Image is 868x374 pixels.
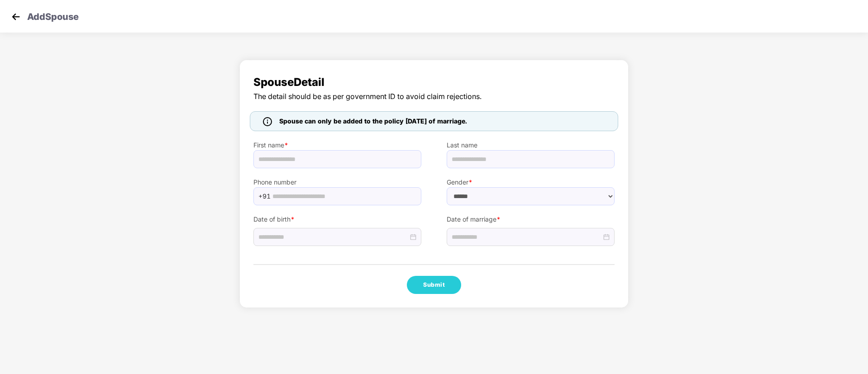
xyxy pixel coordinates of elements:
p: Add Spouse [27,10,79,21]
img: svg+xml;base64,PHN2ZyB4bWxucz0iaHR0cDovL3d3dy53My5vcmcvMjAwMC9zdmciIHdpZHRoPSIzMCIgaGVpZ2h0PSIzMC... [9,10,23,24]
button: Submit [407,276,461,294]
span: Spouse Detail [253,74,615,91]
img: icon [263,117,272,126]
label: Date of birth [253,214,421,224]
label: Date of marriage [447,214,615,224]
label: Gender [447,177,615,187]
label: Phone number [253,177,421,187]
span: The detail should be as per government ID to avoid claim rejections. [253,91,615,102]
label: Last name [447,140,615,150]
label: First name [253,140,421,150]
span: Spouse can only be added to the policy [DATE] of marriage. [279,116,467,126]
span: +91 [258,189,271,203]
